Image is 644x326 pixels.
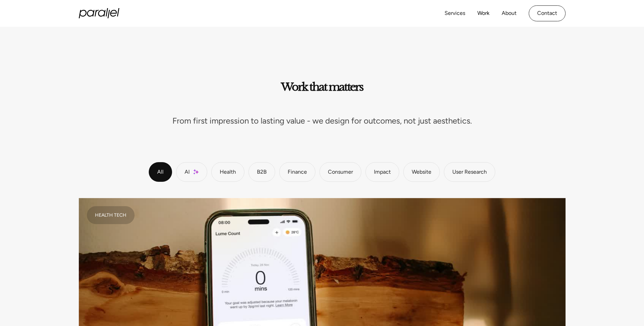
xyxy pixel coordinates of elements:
[95,212,126,219] div: Health Tech
[452,168,487,176] div: User Research
[412,168,431,176] div: Website
[445,8,465,18] a: Services
[185,168,190,176] div: AI
[172,115,472,127] p: From first impression to lasting value - we design for outcomes, not just aesthetics.
[374,168,391,176] div: Impact
[529,5,566,21] a: Contact
[220,168,236,176] div: Health
[257,168,267,176] div: B2B
[328,168,353,176] div: Consumer
[157,168,164,176] div: All
[79,8,119,18] a: home
[477,8,490,18] a: Work
[288,168,307,176] div: Finance
[502,8,517,18] a: About
[281,81,363,93] h2: Work that matters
